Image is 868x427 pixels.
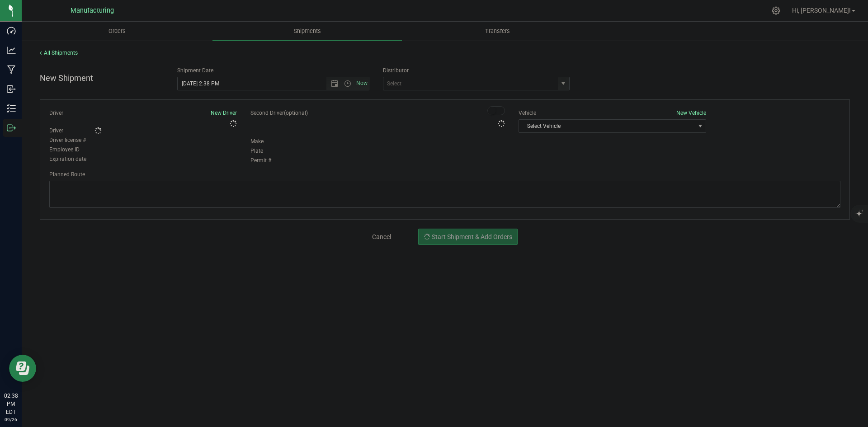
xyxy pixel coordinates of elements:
[694,120,706,132] span: select
[372,232,391,241] a: Cancel
[340,80,355,87] span: Open the time view
[383,77,552,90] input: Select
[49,171,85,178] span: Planned Route
[354,77,370,90] span: Set Current date
[473,27,522,35] span: Transfers
[212,22,402,41] a: Shipments
[250,137,278,145] label: Make
[558,77,569,90] span: select
[770,6,782,15] div: Manage settings
[284,110,308,116] span: (optional)
[49,136,94,144] label: Driver license #
[177,66,213,75] label: Shipment Date
[40,50,78,56] a: All Shipments
[40,74,164,83] h4: New Shipment
[282,27,333,35] span: Shipments
[432,233,512,240] span: Start Shipment & Add Orders
[402,22,593,41] a: Transfers
[49,109,63,117] label: Driver
[519,120,694,132] span: Select Vehicle
[7,46,16,55] inline-svg: Analytics
[676,109,706,117] button: New Vehicle
[7,84,16,94] inline-svg: Inbound
[22,22,212,41] a: Orders
[7,123,16,132] inline-svg: Outbound
[211,109,237,117] button: New Driver
[7,26,16,35] inline-svg: Dashboard
[9,355,36,382] iframe: Resource center
[7,104,16,113] inline-svg: Inventory
[4,416,18,423] p: 09/26
[250,147,278,155] label: Plate
[383,66,409,75] label: Distributor
[792,7,851,14] span: Hi, [PERSON_NAME]!
[49,145,94,154] label: Employee ID
[49,127,94,135] label: Driver
[327,80,342,87] span: Open the date view
[519,109,536,117] label: Vehicle
[71,7,114,14] span: Manufacturing
[4,392,18,416] p: 02:38 PM EDT
[250,109,308,117] label: Second Driver
[96,27,138,35] span: Orders
[250,156,278,164] label: Permit #
[7,65,16,74] inline-svg: Manufacturing
[418,229,518,245] button: Start Shipment & Add Orders
[49,155,94,163] label: Expiration date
